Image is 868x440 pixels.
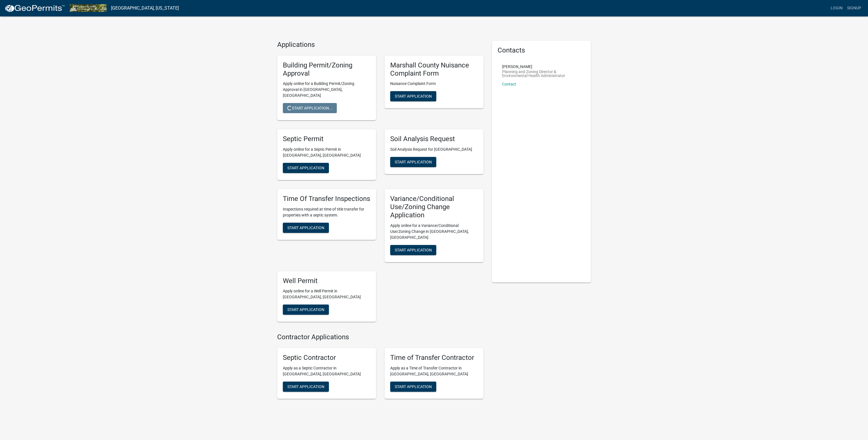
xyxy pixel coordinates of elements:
[283,81,370,98] p: Apply online for a Building Permit/Zoning Approval in [GEOGRAPHIC_DATA], [GEOGRAPHIC_DATA]
[277,333,483,341] h4: Contractor Applications
[390,81,478,87] p: Nuisance Complaint Form
[283,223,329,233] button: Start Application
[390,354,478,362] h5: Time of Transfer Contractor
[395,94,432,98] span: Start Application
[283,354,370,362] h5: Septic Contractor
[283,146,370,158] p: Apply online for a Septic Permit in [GEOGRAPHIC_DATA], [GEOGRAPHIC_DATA]
[390,61,478,78] h5: Marshall County Nuisance Complaint Form
[277,333,483,403] wm-workflow-list-section: Contractor Applications
[395,384,432,389] span: Start Application
[498,46,585,54] h5: Contacts
[283,277,370,285] h5: Well Permit
[283,305,329,315] button: Start Application
[390,223,478,240] p: Apply online for a Variance/Conditional Use/Zoning Change in [GEOGRAPHIC_DATA], [GEOGRAPHIC_DATA]
[283,382,329,392] button: Start Application
[283,61,370,78] h5: Building Permit/Zoning Approval
[390,146,478,152] p: Soil Analysis Request for [GEOGRAPHIC_DATA]
[390,365,478,377] p: Apply as a Time of Transfer Contractor in [GEOGRAPHIC_DATA], [GEOGRAPHIC_DATA]
[395,248,432,252] span: Start Application
[277,41,483,326] wm-workflow-list-section: Applications
[283,195,370,203] h5: Time Of Transfer Inspections
[828,3,845,14] a: Login
[287,384,324,389] span: Start Application
[287,225,324,230] span: Start Application
[287,106,332,110] span: Start Application...
[502,65,581,69] p: [PERSON_NAME]
[287,166,324,170] span: Start Application
[390,382,436,392] button: Start Application
[395,160,432,164] span: Start Application
[283,206,370,218] p: Inspections required at time of title transfer for properties with a septic system.
[277,41,483,49] h4: Applications
[111,3,179,13] a: [GEOGRAPHIC_DATA], [US_STATE]
[283,163,329,173] button: Start Application
[390,245,436,255] button: Start Application
[283,365,370,377] p: Apply as a Septic Contractor in [GEOGRAPHIC_DATA], [GEOGRAPHIC_DATA]
[283,288,370,300] p: Apply online for a Well Permit in [GEOGRAPHIC_DATA], [GEOGRAPHIC_DATA]
[390,195,478,219] h5: Variance/Conditional Use/Zoning Change Application
[502,70,581,78] p: Planning and Zoning Director & Environmental Health Administrator
[70,4,107,12] img: Marshall County, Iowa
[283,103,337,113] button: Start Application...
[502,82,516,86] a: Contact
[283,135,370,143] h5: Septic Permit
[287,307,324,312] span: Start Application
[390,91,436,101] button: Start Application
[390,135,478,143] h5: Soil Analysis Request
[390,157,436,167] button: Start Application
[845,3,863,14] a: Signup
